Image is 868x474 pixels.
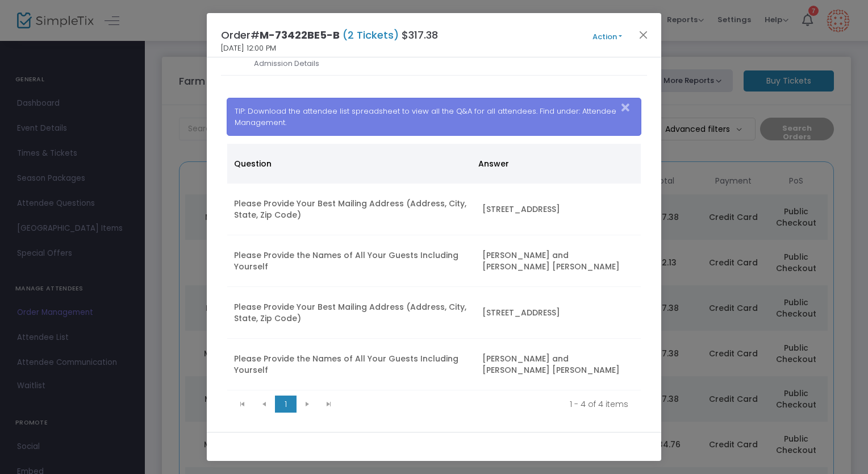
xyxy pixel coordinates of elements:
[227,184,475,235] td: Please Provide Your Best Mailing Address (Address, City, State, Zip Code)
[475,287,641,339] td: [STREET_ADDRESS]
[471,144,635,184] th: Answer
[221,43,276,54] span: [DATE] 12:00 PM
[227,235,475,287] td: Please Provide the Names of All Your Guests Including Yourself
[221,27,438,43] h4: Order# $317.38
[227,339,475,390] td: Please Provide the Names of All Your Guests Including Yourself
[260,28,340,42] span: M-73422BE5-B
[475,235,641,287] td: [PERSON_NAME] and [PERSON_NAME] [PERSON_NAME]
[275,396,297,413] span: Page 1
[227,144,471,184] th: Question
[618,98,641,117] button: Close
[227,144,641,390] div: Data table
[227,98,642,136] div: TIP: Download the attendee list spreadsheet to view all the Q&A for all attendees. Find under: At...
[227,287,475,339] td: Please Provide Your Best Mailing Address (Address, City, State, Zip Code)
[224,52,349,76] a: Admission Details
[636,27,651,42] button: Close
[475,184,641,235] td: [STREET_ADDRESS]
[340,28,402,42] span: (2 Tickets)
[573,31,641,43] button: Action
[348,398,629,410] kendo-pager-info: 1 - 4 of 4 items
[475,339,641,390] td: [PERSON_NAME] and [PERSON_NAME] [PERSON_NAME]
